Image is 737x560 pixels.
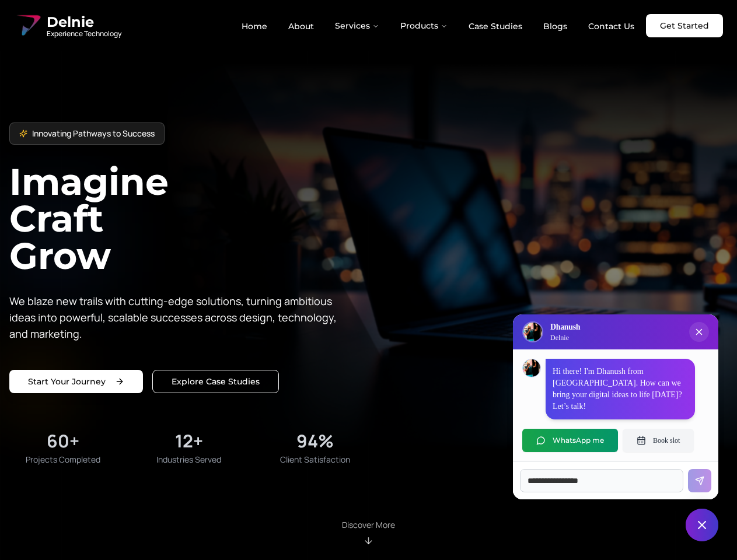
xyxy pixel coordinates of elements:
button: Close chat [686,509,718,541]
a: Contact Us [579,16,644,36]
nav: Main [232,14,644,37]
h1: Imagine Craft Grow [9,163,369,274]
button: Book slot [623,429,694,452]
span: Industries Served [156,454,221,466]
p: Discover More [342,519,395,531]
button: Services [326,14,389,37]
a: About [279,16,323,36]
p: Hi there! I'm Dhanush from [GEOGRAPHIC_DATA]. How can we bring your digital ideas to life [DATE]?... [553,366,688,412]
h3: Dhanush [550,321,580,333]
div: 94% [296,430,334,452]
span: Delnie [47,13,121,32]
a: Blogs [534,16,577,36]
a: Case Studies [459,16,532,36]
img: Delnie Logo [14,12,42,40]
a: Explore our solutions [152,370,279,393]
div: 12+ [175,430,203,452]
span: Innovating Pathways to Success [32,128,155,139]
div: 60+ [47,430,79,452]
a: Get Started [646,14,723,37]
button: WhatsApp me [522,429,618,452]
span: Client Satisfaction [280,454,350,466]
img: Delnie Logo [523,323,542,341]
img: Dhanush [523,359,540,377]
span: Projects Completed [26,454,100,466]
p: We blaze new trails with cutting-edge solutions, turning ambitious ideas into powerful, scalable ... [9,293,345,342]
div: Scroll to About section [342,519,395,546]
p: Delnie [550,333,580,342]
a: Home [232,16,277,36]
button: Products [391,14,457,37]
button: Close chat popup [689,322,709,342]
span: Experience Technology [47,29,121,38]
a: Start your project with us [9,370,143,393]
a: Delnie Logo Full [14,12,121,40]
